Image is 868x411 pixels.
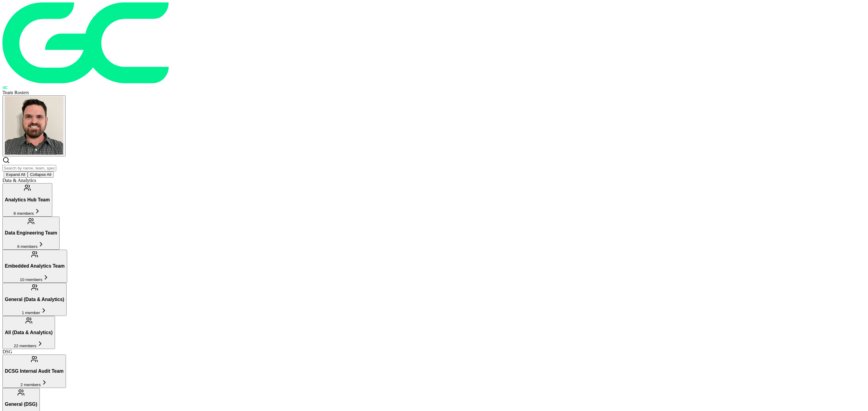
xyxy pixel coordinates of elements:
[17,244,38,249] span: 6 members
[2,90,29,95] span: Team Rosters
[22,310,40,315] span: 1 member
[5,368,64,374] h3: DCSG Internal Audit Team
[14,211,34,216] span: 8 members
[5,297,64,302] h3: General (Data & Analytics)
[2,349,12,354] span: DSG
[20,382,41,387] span: 2 members
[2,217,60,250] button: Data Engineering Team6 members
[2,316,55,349] button: All (Data & Analytics)22 members
[2,183,52,216] button: Analytics Hub Team8 members
[5,402,37,407] h3: General (DSG)
[5,197,50,203] h3: Analytics Hub Team
[5,263,65,269] h3: Embedded Analytics Team
[2,178,36,183] span: Data & Analytics
[14,344,36,348] span: 22 members
[2,354,66,388] button: DCSG Internal Audit Team2 members
[2,283,67,316] button: General (Data & Analytics)1 member
[2,165,56,171] input: Search by name, team, specialty, or title...
[20,277,42,282] span: 10 members
[5,330,53,335] h3: All (Data & Analytics)
[2,250,67,283] button: Embedded Analytics Team10 members
[5,230,57,236] h3: Data Engineering Team
[28,171,54,178] button: Collapse All
[4,171,28,178] button: Expand All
